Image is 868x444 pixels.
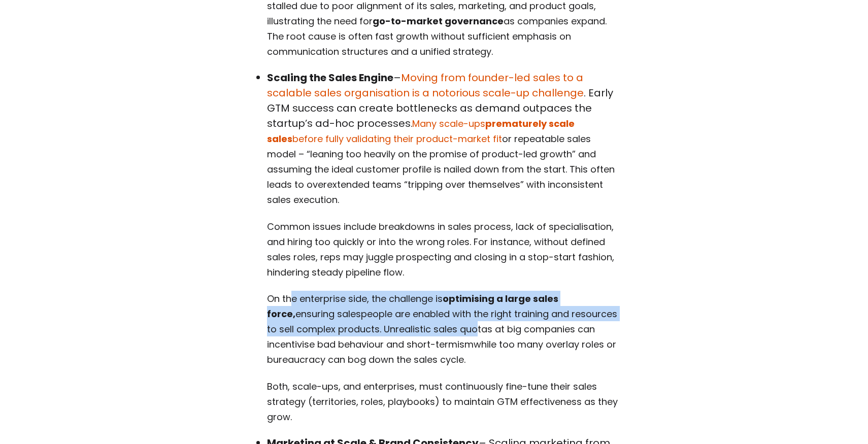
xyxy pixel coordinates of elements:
[267,380,618,423] span: Both, scale-ups, and enterprises, must continuously fine-tune their sales strategy (territories, ...
[267,15,607,58] span: as companies expand. The root cause is often fast growth without sufficient emphasis on communica...
[267,220,614,279] span: Common issues include breakdowns in sales process, lack of specialisation, and hiring too quickly...
[267,292,443,305] span: On the enterprise side, the challenge is
[267,308,617,351] span: ensuring salespeople are enabled with the right training and resources to sell complex products. ...
[403,266,404,279] span: .
[373,15,504,27] strong: go-to-market governance
[411,117,485,130] span: .
[338,193,339,206] span: .
[267,163,615,206] span: . This often leads to overextended teams “tripping over themselves” with inconsistent sales execu...
[412,117,485,130] a: Many scale-ups
[292,132,502,145] a: before fully validating their product-market fit
[267,71,584,100] a: Moving from founder-led sales to a scalable sales organisation is a notorious scale-up challenge
[267,70,619,207] p: – . Early GTM success can create bottlenecks as demand outpaces the startup’s ad-hoc processes​
[267,71,393,85] strong: Scaling the Sales Engine
[267,132,596,176] span: or repeatable sales model – “leaning too heavily on the promise of product-led growth” and assumi...
[267,116,575,146] a: prematurely scale sales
